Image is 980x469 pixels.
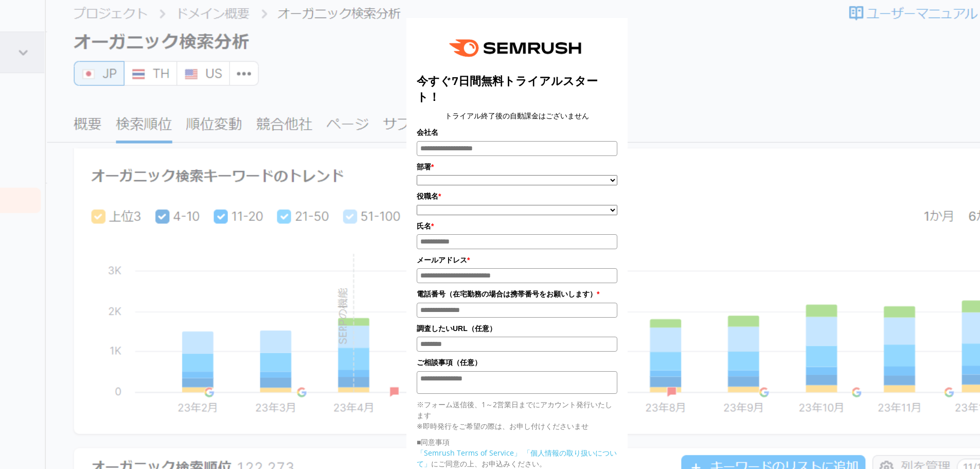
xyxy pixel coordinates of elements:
[417,288,617,300] label: 電話番号（在宅勤務の場合は携帯番号をお願いします）
[417,357,617,368] label: ご相談事項（任意）
[417,323,617,334] label: 調査したいURL（任意）
[417,190,617,202] label: 役職名
[417,254,617,266] label: メールアドレス
[417,161,617,172] label: 部署
[417,447,617,469] p: にご同意の上、お申込みください。
[417,437,617,447] p: ■同意事項
[417,448,521,458] a: 「Semrush Terms of Service」
[417,448,617,468] a: 「個人情報の取り扱いについて」
[417,399,617,431] p: ※フォーム送信後、1～2営業日までにアカウント発行いたします ※即時発行をご希望の際は、お申し付けくださいませ
[417,110,617,121] center: トライアル終了後の自動課金はございません
[417,127,617,138] label: 会社名
[442,28,592,68] img: e6a379fe-ca9f-484e-8561-e79cf3a04b3f.png
[417,73,617,105] title: 今すぐ7日間無料トライアルスタート！
[417,220,617,232] label: 氏名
